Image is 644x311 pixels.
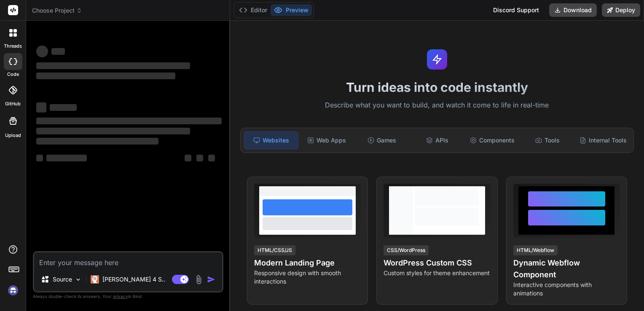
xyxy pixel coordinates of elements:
span: Choose Project [32,6,82,15]
div: HTML/Webflow [513,245,558,255]
h1: Turn ideas into code instantly [235,80,639,95]
div: Components [466,131,519,149]
p: Source [53,275,72,284]
img: Claude 4 Sonnet [91,275,99,284]
p: Custom styles for theme enhancement [384,269,490,277]
img: icon [207,275,215,284]
label: code [7,71,19,78]
span: ‌ [50,104,77,111]
button: Preview [271,4,312,16]
h4: WordPress Custom CSS [384,257,490,269]
span: ‌ [36,72,175,79]
h4: Modern Landing Page [254,257,361,269]
p: [PERSON_NAME] 4 S.. [102,275,165,284]
div: APIs [411,131,464,149]
button: Download [549,3,597,17]
span: ‌ [36,46,48,57]
button: Editor [236,4,271,16]
span: ‌ [46,155,87,161]
p: Interactive components with animations [513,281,620,298]
div: Tools [521,131,574,149]
span: privacy [113,294,128,299]
p: Describe what you want to build, and watch it come to life in real-time [235,100,639,111]
span: ‌ [36,118,222,124]
span: ‌ [36,155,43,161]
img: Pick Models [75,276,82,283]
div: Discord Support [488,3,544,17]
div: Games [355,131,409,149]
span: ‌ [36,138,158,145]
div: HTML/CSS/JS [254,245,295,255]
span: ‌ [36,62,190,69]
span: ‌ [185,155,191,161]
img: attachment [194,275,204,284]
label: Upload [5,132,21,139]
span: ‌ [196,155,203,161]
span: ‌ [36,102,46,113]
span: ‌ [36,128,190,134]
img: signin [6,283,20,298]
div: Websites [244,131,298,149]
div: Web Apps [300,131,354,149]
div: CSS/WordPress [384,245,429,255]
label: threads [4,43,22,50]
label: GitHub [5,100,21,107]
p: Responsive design with smooth interactions [254,269,361,286]
div: Internal Tools [576,131,630,149]
span: ‌ [208,155,215,161]
span: ‌ [51,48,65,55]
h4: Dynamic Webflow Component [513,257,620,281]
button: Deploy [602,3,640,17]
p: Always double-check its answers. Your in Bind [33,292,223,300]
